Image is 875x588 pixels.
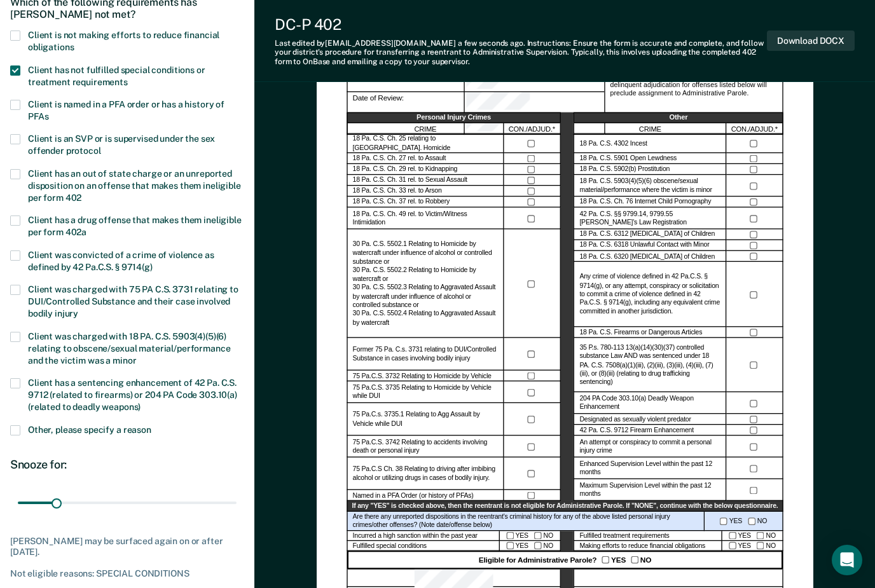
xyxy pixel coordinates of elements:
[347,123,504,134] div: CRIME
[464,92,604,113] div: Date of Review:
[28,30,219,52] span: Client is not making efforts to reduce financial obligations
[10,536,244,557] div: [PERSON_NAME] may be surfaced again on or after [DATE].
[347,541,499,551] div: Fulfilled special conditions
[574,531,722,541] div: Fulfilled treatment requirements
[579,139,647,148] label: 18 Pa. C.S. 4302 Incest
[28,65,205,87] span: Client has not fulfilled special conditions or treatment requirements
[352,187,441,196] label: 18 Pa. C.S. Ch. 33 rel. to Arson
[579,154,677,163] label: 18 Pa. C.S. 5901 Open Lewdness
[28,284,238,318] span: Client was charged with 75 PA C.S. 3731 relating to DUI/Controlled Substance and their case invol...
[579,438,720,455] label: An attempt or conspiracy to commit a personal injury crime
[499,541,560,551] div: YES NO
[10,568,244,579] div: Not eligible reasons: SPECIAL CONDITIONS
[352,491,473,500] label: Named in a PFA Order (or history of PFAs)
[604,49,783,135] div: Instructions: Review current offenses and criminal history for crimes which would disqualify the ...
[352,438,498,455] label: 75 Pa.C.S. 3742 Relating to accidents involving death or personal injury
[705,512,783,531] div: YES NO
[28,425,151,435] span: Other, please specify a reason
[347,501,783,511] div: If any "YES" is checked above, then the reentrant is not eligible for Administrative Parole. If "...
[28,215,242,237] span: Client has a drug offense that makes them ineligible per form 402a
[352,240,498,327] label: 30 Pa. C.S. 5502.1 Relating to Homicide by watercraft under influence of alcohol or controlled su...
[352,198,449,207] label: 18 Pa. C.S. Ch. 37 rel. to Robbery
[352,411,498,428] label: 75 Pa.C.s. 3735.1 Relating to Agg Assault by Vehicle while DUI
[579,165,670,174] label: 18 Pa. C.S. 5902(b) Prostitution
[352,346,498,363] label: Former 75 Pa. C.s. 3731 relating to DUI/Controlled Substance in cases involving bodily injury
[352,465,498,482] label: 75 Pa.C.S Ch. 38 Relating to driving after imbibing alcohol or utilizing drugs in cases of bodily...
[574,123,726,134] div: CRIME
[347,551,783,569] div: Eligible for Administrative Parole? YES NO
[574,541,722,551] div: Making efforts to reduce financial obligations
[579,242,709,250] label: 18 Pa. C.S. 6318 Unlawful Contact with Minor
[347,531,499,541] div: Incurred a high sanction within the past year
[352,384,498,401] label: 75 Pa.C.S. 3735 Relating to Homicide by Vehicle while DUI
[28,250,214,272] span: Client was convicted of a crime of violence as defined by 42 Pa.C.S. § 9714(g)
[574,113,783,123] div: Other
[275,39,767,66] div: Last edited by [EMAIL_ADDRESS][DOMAIN_NAME] . Instructions: Ensure the form is accurate and compl...
[499,531,560,541] div: YES NO
[10,458,244,472] div: Snooze for:
[352,165,457,174] label: 18 Pa. C.S. Ch. 29 rel. to Kidnapping
[579,198,711,207] label: 18 Pa. C.S. Ch. 76 Internet Child Pornography
[579,343,720,386] label: 35 P.s. 780-113 13(a)(14)(30)(37) controlled substance Law AND was sentenced under 18 PA. C.S. 75...
[579,329,702,338] label: 18 Pa. C.S. Firearms or Dangerous Articles
[579,482,720,499] label: Maximum Supervision Level within the past 12 months
[28,331,230,366] span: Client was charged with 18 PA. C.S. 5903(4)(5)(6) relating to obscene/sexual material/performance...
[722,541,783,551] div: YES NO
[275,15,767,34] div: DC-P 402
[832,545,862,575] div: Open Intercom Messenger
[726,123,783,134] div: CON./ADJUD.*
[352,135,498,153] label: 18 Pa. C.S. Ch. 25 relating to [GEOGRAPHIC_DATA]. Homicide
[458,39,523,48] span: a few seconds ago
[579,177,720,195] label: 18 Pa. C.S. 5903(4)(5)(6) obscene/sexual material/performance where the victim is minor
[347,113,560,123] div: Personal Injury Crimes
[579,273,720,316] label: Any crime of violence defined in 42 Pa.C.S. § 9714(g), or any attempt, conspiracy or solicitation...
[352,176,467,185] label: 18 Pa. C.S. Ch. 31 rel. to Sexual Assault
[579,415,691,424] label: Designated as sexually violent predator
[579,395,720,412] label: 204 PA Code 303.10(a) Deadly Weapon Enhancement
[504,123,560,134] div: CON./ADJUD.*
[28,378,237,412] span: Client has a sentencing enhancement of 42 Pa. C.S. 9712 (related to firearms) or 204 PA Code 303....
[579,231,715,240] label: 18 Pa. C.S. 6312 [MEDICAL_DATA] of Children
[347,512,705,531] div: Are there any unreported dispositions in the reentrant's criminal history for any of the above li...
[767,31,855,51] button: Download DOCX
[352,210,498,227] label: 18 Pa. C.S. Ch. 49 rel. to Victim/Witness Intimidation
[579,210,720,227] label: 42 Pa. C.S. §§ 9799.14, 9799.55 [PERSON_NAME]’s Law Registration
[722,531,783,541] div: YES NO
[352,154,446,163] label: 18 Pa. C.S. Ch. 27 rel. to Assault
[579,426,694,435] label: 42 Pa. C.S. 9712 Firearm Enhancement
[579,252,715,261] label: 18 Pa. C.S. 6320 [MEDICAL_DATA] of Children
[28,133,214,156] span: Client is an SVP or is supervised under the sex offender protocol
[28,168,241,203] span: Client has an out of state charge or an unreported disposition on an offense that makes them inel...
[352,372,491,381] label: 75 Pa.C.S. 3732 Relating to Homicide by Vehicle
[28,99,224,121] span: Client is named in a PFA order or has a history of PFAs
[347,92,464,113] div: Date of Review:
[579,460,720,477] label: Enhanced Supervision Level within the past 12 months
